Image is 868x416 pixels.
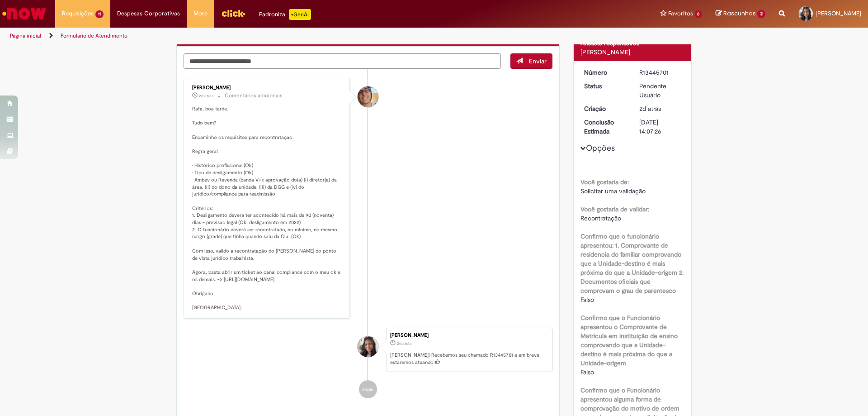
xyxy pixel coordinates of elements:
div: Pendente Usuário [639,81,681,100]
b: Confirmo que o Funcionário apresentou o Comprovante de Matricula em instituição de ensino comprov... [580,314,678,367]
div: Padroniza [259,9,311,20]
div: [PERSON_NAME] [192,85,343,91]
li: Rafaela Rodrigues De Angelo [184,328,552,371]
a: Página inicial [10,32,41,39]
time: 25/08/2025 17:07:22 [397,341,411,346]
a: Formulário de Atendimento [61,32,127,39]
div: 25/08/2025 17:07:22 [639,104,681,113]
b: Confirmo que o funcionário apresentou: 1. Comprovante de residencia do familiar comprovando que a... [580,232,684,295]
span: 8 [695,10,703,18]
b: Você gostaria de: [580,178,629,186]
div: Pedro Henrique De Oliveira Alves [358,86,378,107]
span: Requisições [62,9,94,18]
time: 25/08/2025 17:07:22 [639,105,661,113]
dt: Criação [577,104,633,113]
div: [PERSON_NAME] [580,48,685,57]
ul: Histórico de tíquete [184,69,552,407]
small: Comentários adicionais [225,92,283,100]
span: Rascunhos [723,9,756,18]
span: 2d atrás [397,341,411,346]
dt: Número [577,68,633,77]
button: Enviar [510,53,552,69]
textarea: Digite sua mensagem aqui... [184,53,501,69]
img: ServiceNow [1,5,47,23]
p: +GenAi [289,9,311,20]
dt: Conclusão Estimada [577,118,633,136]
span: Recontratação [580,214,621,222]
span: [PERSON_NAME] [816,10,861,17]
span: More [193,9,208,18]
span: Despesas Corporativas [117,9,180,18]
span: Falso [580,368,594,376]
p: [PERSON_NAME]! Recebemos seu chamado R13445701 e em breve estaremos atuando. [390,352,547,366]
div: Rafaela Rodrigues De Angelo [358,336,378,357]
span: Solicitar uma validação [580,187,646,195]
span: Enviar [529,57,547,65]
span: Falso [580,296,594,304]
dt: Status [577,81,633,91]
div: [DATE] 14:07:26 [639,118,681,136]
div: R13445701 [639,68,681,77]
img: click_logo_yellow_360x200.png [221,6,245,20]
b: Você gostaria de validar: [580,205,649,213]
span: 2 [757,10,765,18]
a: Rascunhos [716,10,765,18]
span: Favoritos [668,9,693,18]
ul: Trilhas de página [7,28,572,44]
span: 2d atrás [199,93,213,99]
span: 11 [95,10,104,18]
div: [PERSON_NAME] [390,333,547,338]
span: 2d atrás [639,105,661,113]
p: Rafa, boa tarde. Tudo bem? Encaminho os requisitos para recontratação. Regra geral: • Histórico p... [192,105,343,311]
